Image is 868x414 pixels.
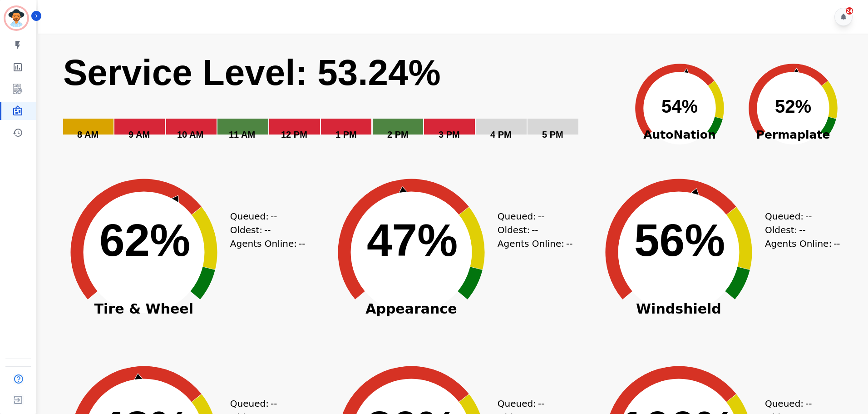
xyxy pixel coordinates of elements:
div: Queued: [230,397,298,410]
text: 8 AM [77,130,99,140]
div: Agents Online: [498,237,575,250]
span: Tire & Wheel [53,304,235,314]
div: Agents Online: [230,237,307,250]
span: -- [271,397,277,410]
text: 56% [634,214,725,265]
span: -- [566,237,572,250]
span: AutoNation [623,126,736,144]
span: -- [799,223,805,237]
span: -- [299,237,305,250]
span: -- [805,209,812,223]
span: -- [532,223,538,237]
span: -- [805,397,812,410]
text: 12 PM [281,130,307,140]
div: Oldest: [498,223,566,237]
div: Queued: [230,209,298,223]
span: Permaplate [736,126,850,144]
div: 24 [846,7,853,15]
span: -- [833,237,840,250]
span: -- [271,209,277,223]
svg: Service Level: 0% [62,50,621,153]
text: Service Level: 53.24% [63,52,441,93]
text: 3 PM [439,130,460,140]
text: 47% [367,214,458,265]
text: 9 AM [128,130,150,140]
text: 5 PM [542,130,563,140]
text: 11 AM [229,130,255,140]
text: 4 PM [490,130,512,140]
text: 54% [661,96,698,116]
div: Queued: [498,397,566,410]
span: -- [538,209,544,223]
div: Oldest: [765,223,833,237]
div: Queued: [765,209,833,223]
div: Oldest: [230,223,298,237]
text: 62% [99,214,190,265]
span: Appearance [321,304,502,314]
div: Queued: [498,209,566,223]
div: Agents Online: [765,237,842,250]
text: 2 PM [387,130,409,140]
text: 10 AM [177,130,203,140]
span: -- [538,397,544,410]
span: -- [264,223,271,237]
text: 1 PM [335,130,357,140]
text: 52% [775,96,811,116]
div: Queued: [765,397,833,410]
img: Bordered avatar [5,7,27,29]
span: Windshield [588,304,769,314]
